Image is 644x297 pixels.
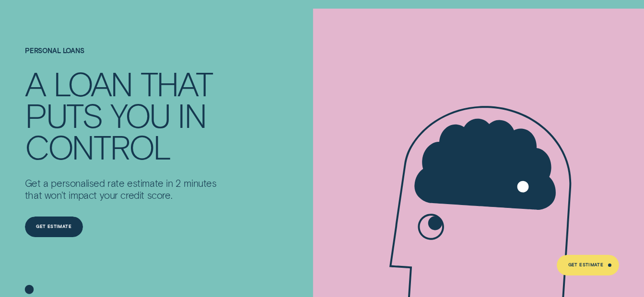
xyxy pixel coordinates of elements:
div: THAT [141,68,212,99]
a: Get Estimate [557,255,619,275]
h4: A LOAN THAT PUTS YOU IN CONTROL [25,68,221,162]
h1: Personal Loans [25,47,221,68]
div: A [25,68,45,99]
p: Get a personalised rate estimate in 2 minutes that won't impact your credit score. [25,177,221,202]
div: PUTS [25,99,102,131]
div: LOAN [53,68,132,99]
div: CONTROL [25,131,170,162]
div: YOU [110,99,169,131]
a: Get Estimate [25,217,83,237]
div: IN [177,99,206,131]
